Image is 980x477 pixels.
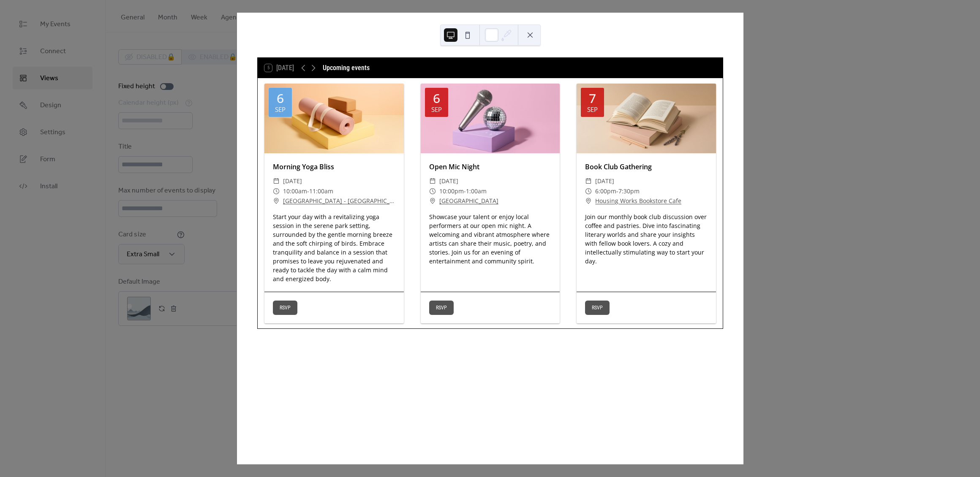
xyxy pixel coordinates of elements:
div: Start your day with a revitalizing yoga session in the serene park setting, surrounded by the gen... [264,212,404,283]
div: ​ [429,196,436,206]
div: 6 [277,92,284,105]
button: RSVP [585,301,610,315]
a: [GEOGRAPHIC_DATA] - [GEOGRAPHIC_DATA] [283,196,395,206]
span: - [616,186,618,196]
div: ​ [585,196,592,206]
span: 7:30pm [618,186,640,196]
div: Showcase your talent or enjoy local performers at our open mic night. A welcoming and vibrant atm... [421,212,560,266]
div: Upcoming events [323,63,370,73]
div: Sep [587,106,598,113]
div: Sep [275,106,286,113]
span: - [464,186,466,196]
span: 1:00am [466,186,487,196]
span: 11:00am [309,186,333,196]
div: ​ [273,196,280,206]
div: ​ [585,176,592,186]
div: ​ [585,186,592,196]
div: Open Mic Night [421,162,560,172]
button: RSVP [273,301,297,315]
div: Book Club Gathering [577,162,716,172]
div: Sep [431,106,442,113]
a: [GEOGRAPHIC_DATA] [439,196,498,206]
span: 6:00pm [595,186,616,196]
div: 6 [433,92,440,105]
div: Join our monthly book club discussion over coffee and pastries. Dive into fascinating literary wo... [577,212,716,266]
span: 10:00pm [439,186,464,196]
div: ​ [273,176,280,186]
div: ​ [429,176,436,186]
div: 7 [589,92,596,105]
span: - [307,186,309,196]
button: RSVP [429,301,454,315]
span: [DATE] [283,176,302,186]
div: ​ [429,186,436,196]
span: [DATE] [439,176,458,186]
div: ​ [273,186,280,196]
span: 10:00am [283,186,307,196]
div: Morning Yoga Bliss [264,162,404,172]
span: [DATE] [595,176,614,186]
a: Housing Works Bookstore Cafe [595,196,681,206]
